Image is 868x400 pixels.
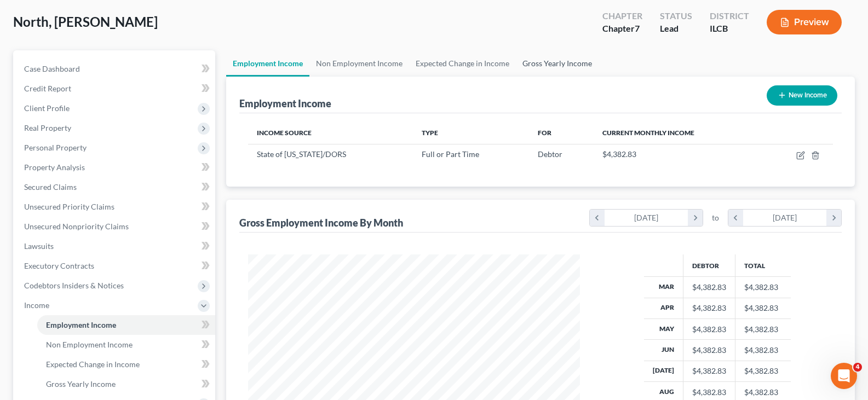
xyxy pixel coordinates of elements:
span: Lawsuits [24,241,54,251]
i: chevron_left [728,210,743,226]
a: Lawsuits [15,236,215,256]
a: Property Analysis [15,158,215,177]
span: Full or Part Time [422,149,479,159]
a: Employment Income [226,50,309,77]
td: $4,382.83 [735,318,791,339]
a: Gross Yearly Income [37,374,215,394]
span: 4 [853,363,862,372]
div: Gross Employment Income By Month [239,216,403,229]
span: Secured Claims [24,182,77,192]
th: Total [735,254,791,276]
span: Type [422,129,438,137]
div: $4,382.83 [692,303,726,314]
div: Chapter [602,22,642,35]
span: Executory Contracts [24,261,94,270]
span: Non Employment Income [46,340,133,349]
span: Codebtors Insiders & Notices [24,281,124,290]
span: Gross Yearly Income [46,379,116,389]
div: Chapter [602,10,642,22]
div: $4,382.83 [692,324,726,335]
div: District [710,10,749,22]
span: $4,382.83 [602,149,636,159]
span: 7 [635,23,640,33]
div: Employment Income [239,97,331,110]
a: Secured Claims [15,177,215,197]
span: Credit Report [24,84,71,93]
span: Debtor [538,149,562,159]
th: [DATE] [644,361,683,381]
span: Case Dashboard [24,64,80,73]
i: chevron_left [590,210,605,226]
th: May [644,318,683,339]
button: Preview [767,10,842,34]
a: Employment Income [37,315,215,335]
span: Employment Income [46,320,116,329]
td: $4,382.83 [735,340,791,361]
span: Unsecured Nonpriority Claims [24,222,129,231]
th: Mar [644,277,683,298]
div: $4,382.83 [692,366,726,376]
a: Case Dashboard [15,59,215,79]
i: chevron_right [826,210,841,226]
div: [DATE] [605,210,688,226]
th: Jun [644,340,683,361]
span: Personal Property [24,143,87,152]
a: Gross Yearly Income [516,50,599,77]
iframe: Intercom live chat [831,363,857,389]
button: New Income [767,85,837,106]
a: Credit Report [15,79,215,98]
td: $4,382.83 [735,298,791,318]
td: $4,382.83 [735,277,791,298]
span: Income [24,300,49,310]
span: North, [PERSON_NAME] [13,14,158,30]
a: Non Employment Income [309,50,409,77]
span: For [538,129,551,137]
a: Unsecured Nonpriority Claims [15,217,215,236]
span: Expected Change in Income [46,360,140,369]
a: Executory Contracts [15,256,215,276]
div: Lead [660,22,692,35]
a: Non Employment Income [37,335,215,355]
a: Expected Change in Income [37,355,215,374]
span: Current Monthly Income [602,129,694,137]
div: $4,382.83 [692,345,726,356]
div: $4,382.83 [692,387,726,398]
i: chevron_right [688,210,703,226]
span: Property Analysis [24,163,85,172]
div: [DATE] [743,210,827,226]
div: ILCB [710,22,749,35]
span: Real Property [24,123,71,132]
a: Unsecured Priority Claims [15,197,215,217]
a: Expected Change in Income [409,50,516,77]
span: Client Profile [24,103,70,113]
span: Income Source [257,129,312,137]
span: State of [US_STATE]/DORS [257,149,346,159]
span: Unsecured Priority Claims [24,202,114,211]
div: $4,382.83 [692,282,726,293]
span: to [712,212,719,223]
th: Debtor [683,254,735,276]
div: Status [660,10,692,22]
th: Apr [644,298,683,318]
td: $4,382.83 [735,361,791,381]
